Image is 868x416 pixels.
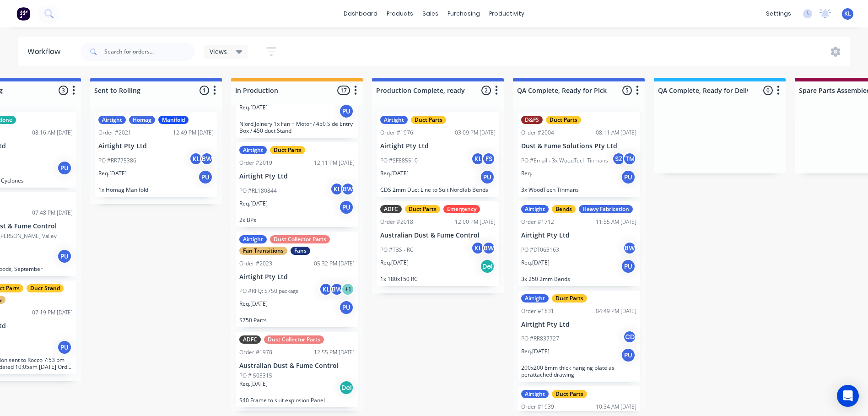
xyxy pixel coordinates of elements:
div: 07:19 PM [DATE] [32,308,73,317]
div: Fan Transitions [239,247,287,255]
p: Dust & Fume Solutions Pty Ltd [521,142,636,150]
div: Bends [552,205,576,213]
div: AirtightHomagManifoldOrder #202112:49 PM [DATE]Airtight Pty LtdPO #RR775386KLBWReq.[DATE]PU1x Hom... [95,112,217,197]
div: Workflow [27,46,65,57]
div: Order #2021 [98,129,131,137]
div: BW [623,241,636,255]
div: PU [621,348,636,362]
p: Req. [DATE] [239,200,268,208]
div: Airtight [521,205,549,213]
p: PO #Email - 3x WoodTech Tinmans [521,157,608,165]
p: PO #RFQ: S750 package [239,287,299,295]
div: Del [339,380,354,395]
div: Order #1712 [521,218,554,226]
div: 08:11 AM [DATE] [596,129,636,137]
div: Fans [291,247,310,255]
p: Australian Dust & Fume Control [239,362,355,370]
span: Views [210,47,227,56]
div: Airtight [521,390,549,398]
div: 12:00 PM [DATE] [455,218,496,226]
p: Req. [DATE] [239,300,268,308]
div: AirtightDuct PartsOrder #201912:11 PM [DATE]Airtight Pty LtdPO #RL180844KLBWReq.[DATE]PU2x BPs [236,142,358,227]
div: ADFCDust Collector PartsOrder #197812:55 PM [DATE]Australian Dust & Fume ControlPO # 503315Req.[D... [236,332,358,407]
p: PO #DT063163 [521,246,559,254]
div: KL [319,282,333,296]
div: PU [57,161,72,175]
p: Req. [DATE] [380,259,409,267]
div: Del [480,259,495,274]
div: purchasing [443,7,485,21]
div: Duct Parts [411,116,446,124]
p: Req. [DATE] [521,259,550,267]
p: 1x 180x150 RC [380,276,496,282]
div: Emergency [443,205,480,213]
p: Req. [DATE] [239,380,268,388]
p: Australian Dust & Fume Control [380,232,496,239]
p: Airtight Pty Ltd [98,142,214,150]
div: BW [482,241,496,255]
div: PU [339,200,354,215]
div: Duct Parts [552,390,587,398]
div: products [382,7,418,21]
div: PU [198,170,213,184]
div: PU [57,249,72,264]
p: Airtight Pty Ltd [239,173,355,180]
span: KL [844,10,851,18]
p: PO #TBS - RC [380,246,413,254]
div: SZ [612,152,625,166]
div: PU [480,170,495,184]
div: Order #2023 [239,259,272,268]
p: Req. [521,169,532,178]
div: 12:55 PM [DATE] [314,348,355,357]
div: KL [471,152,485,166]
p: PO #SF885510 [380,157,418,165]
div: settings [761,7,796,21]
div: Order #1939 [521,403,554,411]
div: 12:11 PM [DATE] [314,159,355,167]
p: Airtight Pty Ltd [521,232,636,239]
p: 200x200 8mm thick hanging plate as perattached drawing [521,364,636,378]
div: Dust Collector Parts [264,335,324,344]
div: Order #1978 [239,348,272,357]
div: Manifold [158,116,189,124]
div: sales [418,7,443,21]
div: AirtightDuct PartsOrder #197603:09 PM [DATE]Airtight Pty LtdPO #SF885510KLFSReq.[DATE]PUCDS 2mm D... [377,112,499,197]
div: + 1 [341,282,355,296]
div: AirtightDust Collector PartsFan TransitionsFansOrder #202305:32 PM [DATE]Airtight Pty LtdPO #RFQ:... [236,232,358,328]
div: Order #2019 [239,159,272,167]
div: BW [341,182,355,196]
div: Homag [129,116,155,124]
div: D&FSDuct PartsOrder #200408:11 AM [DATE]Dust & Fume Solutions Pty LtdPO #Email - 3x WoodTech Tinm... [518,112,640,197]
div: 12:49 PM [DATE] [173,129,214,137]
div: 11:55 AM [DATE] [596,218,636,226]
div: CD [623,330,636,344]
div: 10:34 AM [DATE] [596,403,636,411]
p: Airtight Pty Ltd [380,142,496,150]
p: Req. [DATE] [239,103,268,112]
div: KL [189,152,203,166]
div: PU [339,300,354,315]
div: Order #2004 [521,129,554,137]
div: PU [621,170,636,184]
p: PO #RL180844 [239,187,277,195]
div: 03:09 PM [DATE] [455,129,496,137]
div: 05:32 PM [DATE] [314,259,355,268]
div: Order #1976 [380,129,413,137]
p: Req. [DATE] [98,169,127,178]
p: Req. [DATE] [380,169,409,178]
div: Order #2018 [380,218,413,226]
div: Dust Collector Parts [270,235,330,243]
div: PU [57,340,72,355]
div: Heavy Fabrication [579,205,633,213]
div: BW [330,282,344,296]
p: Req. [DATE] [521,347,550,356]
div: KL [471,241,485,255]
div: KL [330,182,344,196]
p: PO #RR775386 [98,157,136,165]
div: AirtightBendsHeavy FabricationOrder #171211:55 AM [DATE]Airtight Pty LtdPO #DT063163BWReq.[DATE]P... [518,201,640,286]
div: TM [623,152,636,166]
p: PO # 503315 [239,372,272,380]
div: Airtight [380,116,408,124]
p: 3x WoodTech Tinmans [521,186,636,193]
a: dashboard [339,7,382,21]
